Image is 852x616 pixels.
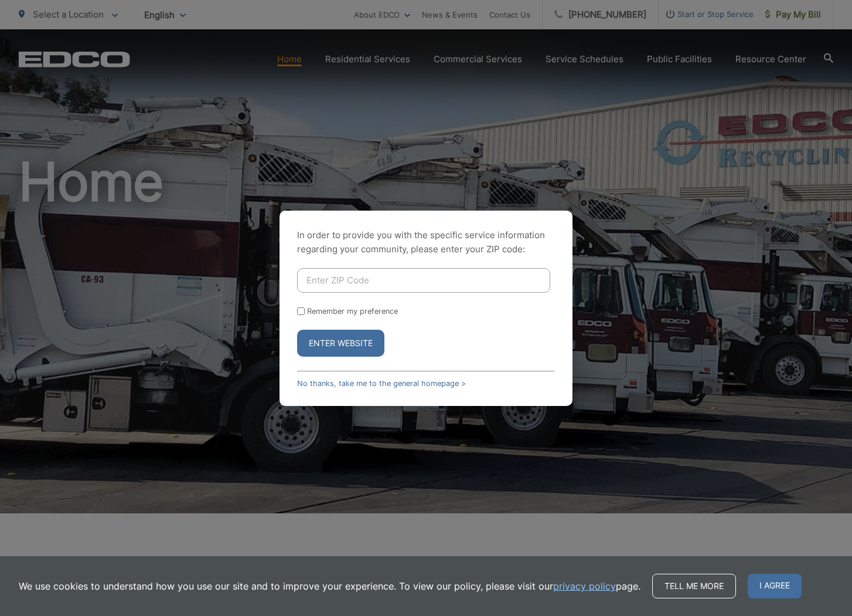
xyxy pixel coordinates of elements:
p: We use cookies to understand how you use our site and to improve your experience. To view our pol... [19,579,640,593]
a: privacy policy [553,579,616,593]
label: Remember my preference [307,307,398,316]
a: Tell me more [652,574,736,598]
span: I agree [748,574,802,598]
input: Enter ZIP Code [297,268,550,293]
a: No thanks, take me to the general homepage > [297,379,466,388]
p: In order to provide you with the specific service information regarding your community, please en... [297,228,555,256]
button: Enter Website [297,330,384,357]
